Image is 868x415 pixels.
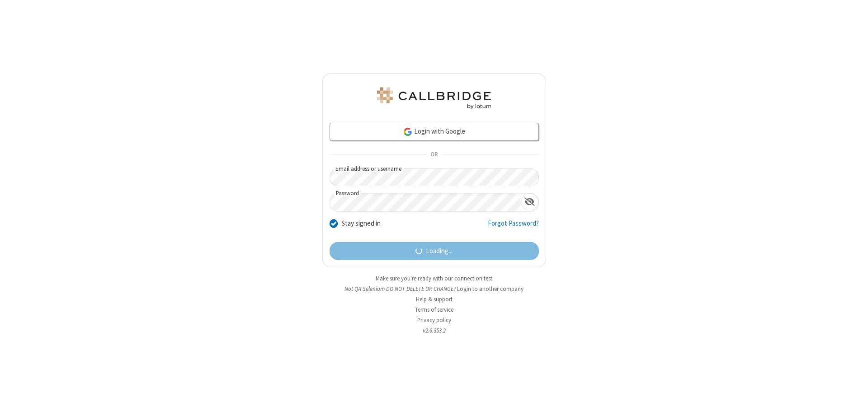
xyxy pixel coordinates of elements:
div: Show password [521,193,538,210]
button: Login to another company [457,285,524,293]
a: Login with Google [330,123,539,141]
label: Stay signed in [341,218,381,229]
a: Privacy policy [417,316,451,324]
a: Terms of service [415,306,453,314]
button: Loading... [330,242,539,260]
input: Password [330,193,521,211]
input: Email address or username [330,169,539,186]
li: v2.6.353.2 [322,326,546,335]
li: Not QA Selenium DO NOT DELETE OR CHANGE? [322,285,546,293]
iframe: Chat [845,391,861,409]
span: Loading... [426,246,453,256]
a: Forgot Password? [488,218,539,236]
span: OR [427,149,441,161]
img: google-icon.png [403,127,413,137]
img: QA Selenium DO NOT DELETE OR CHANGE [375,87,493,109]
a: Help & support [416,295,453,303]
a: Make sure you're ready with our connection test [376,275,492,282]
